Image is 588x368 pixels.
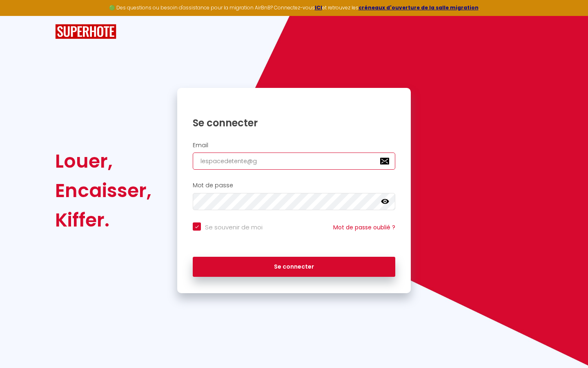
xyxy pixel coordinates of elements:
[193,182,395,189] h2: Mot de passe
[55,24,116,39] img: SuperHote logo
[333,223,395,231] a: Mot de passe oublié ?
[359,4,479,11] a: créneaux d'ouverture de la salle migration
[193,117,395,129] h1: Se connecter
[55,146,151,176] div: Louer,
[55,176,151,205] div: Encaisser,
[193,142,395,149] h2: Email
[193,153,395,170] input: Ton Email
[55,205,151,235] div: Kiffer.
[193,257,395,277] button: Se connecter
[315,4,322,11] a: ICI
[7,3,31,28] button: Ouvrir le widget de chat LiveChat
